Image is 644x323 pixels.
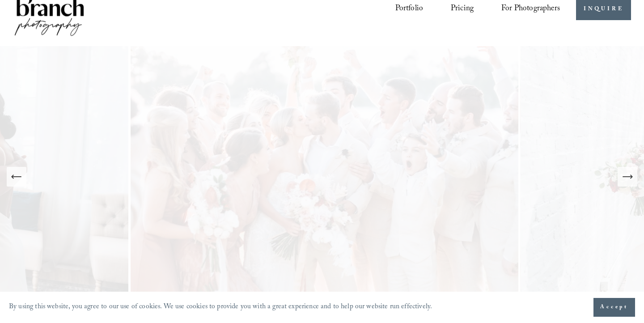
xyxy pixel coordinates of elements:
span: For Photographers [501,2,560,17]
a: Portfolio [395,1,424,18]
span: Accept [600,303,628,312]
button: Accept [593,298,635,317]
a: folder dropdown [501,1,560,18]
p: By using this website, you agree to our use of cookies. We use cookies to provide you with a grea... [9,301,432,314]
img: A wedding party celebrating outdoors, featuring a bride and groom kissing amidst cheering bridesm... [128,46,521,308]
button: Next Slide [618,167,637,187]
a: Pricing [451,1,474,18]
button: Previous Slide [7,167,26,187]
